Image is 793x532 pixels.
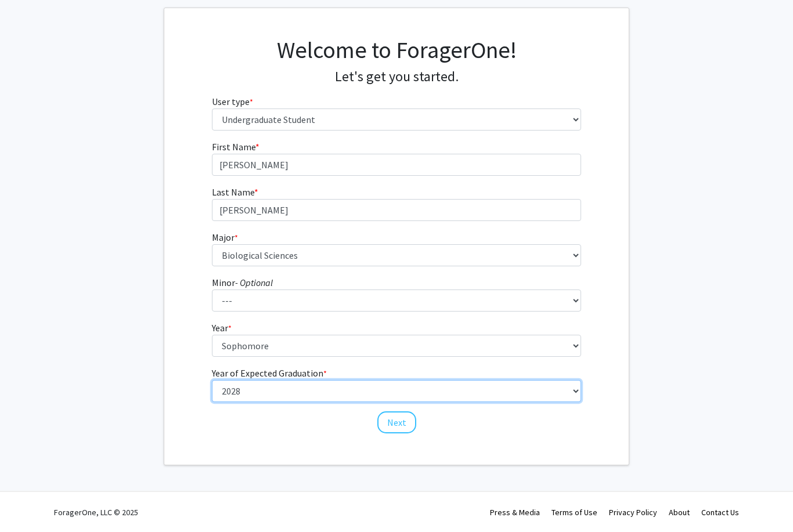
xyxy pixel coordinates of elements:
[235,277,273,288] i: - Optional
[9,480,49,523] iframe: Chat
[212,321,232,335] label: Year
[212,68,582,85] h4: Let's get you started.
[212,230,238,244] label: Major
[552,507,597,517] a: Terms of Use
[212,36,582,64] h1: Welcome to ForagerOne!
[212,95,253,108] label: User type
[669,507,690,517] a: About
[212,186,254,198] span: Last Name
[377,411,416,433] button: Next
[212,276,273,289] label: Minor
[609,507,657,517] a: Privacy Policy
[212,141,255,153] span: First Name
[212,366,327,380] label: Year of Expected Graduation
[490,507,540,517] a: Press & Media
[701,507,739,517] a: Contact Us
